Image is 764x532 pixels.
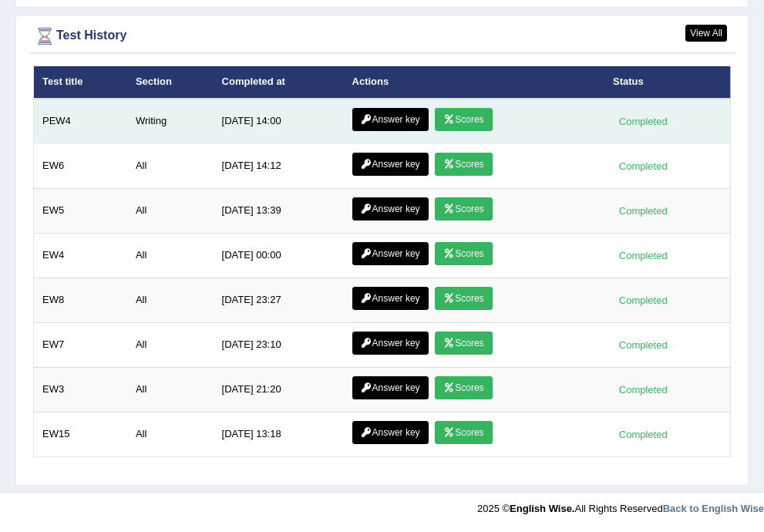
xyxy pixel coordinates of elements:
[613,203,673,219] div: Completed
[352,287,429,310] a: Answer key
[214,99,344,144] td: [DATE] 14:00
[214,188,344,233] td: [DATE] 13:39
[352,197,429,221] a: Answer key
[127,143,214,188] td: All
[34,278,127,322] td: EW8
[127,278,214,322] td: All
[34,99,127,144] td: PEW4
[344,66,604,99] th: Actions
[613,158,673,174] div: Completed
[214,412,344,456] td: [DATE] 13:18
[127,322,214,367] td: All
[214,322,344,367] td: [DATE] 23:10
[34,412,127,456] td: EW15
[127,66,214,99] th: Section
[214,233,344,278] td: [DATE] 00:00
[435,153,492,176] a: Scores
[613,426,673,443] div: Completed
[214,143,344,188] td: [DATE] 14:12
[352,376,429,399] a: Answer key
[34,66,127,99] th: Test title
[604,66,731,99] th: Status
[435,376,492,399] a: Scores
[435,242,492,265] a: Scores
[352,421,429,444] a: Answer key
[127,367,214,412] td: All
[613,382,673,398] div: Completed
[34,322,127,367] td: EW7
[435,197,492,221] a: Scores
[352,108,429,131] a: Answer key
[477,493,764,516] div: 2025 © All Rights Reserved
[352,153,429,176] a: Answer key
[214,367,344,412] td: [DATE] 21:20
[613,113,673,130] div: Completed
[352,332,429,355] a: Answer key
[613,247,673,264] div: Completed
[510,503,574,514] strong: English Wise.
[34,233,127,278] td: EW4
[127,412,214,456] td: All
[33,25,731,48] div: Test History
[435,332,492,355] a: Scores
[663,503,764,514] a: Back to English Wise
[214,278,344,322] td: [DATE] 23:27
[214,66,344,99] th: Completed at
[685,25,727,42] a: View All
[127,99,214,144] td: Writing
[613,292,673,308] div: Completed
[127,188,214,233] td: All
[34,143,127,188] td: EW6
[613,337,673,353] div: Completed
[34,188,127,233] td: EW5
[435,421,492,444] a: Scores
[435,287,492,310] a: Scores
[34,367,127,412] td: EW3
[127,233,214,278] td: All
[435,108,492,131] a: Scores
[352,242,429,265] a: Answer key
